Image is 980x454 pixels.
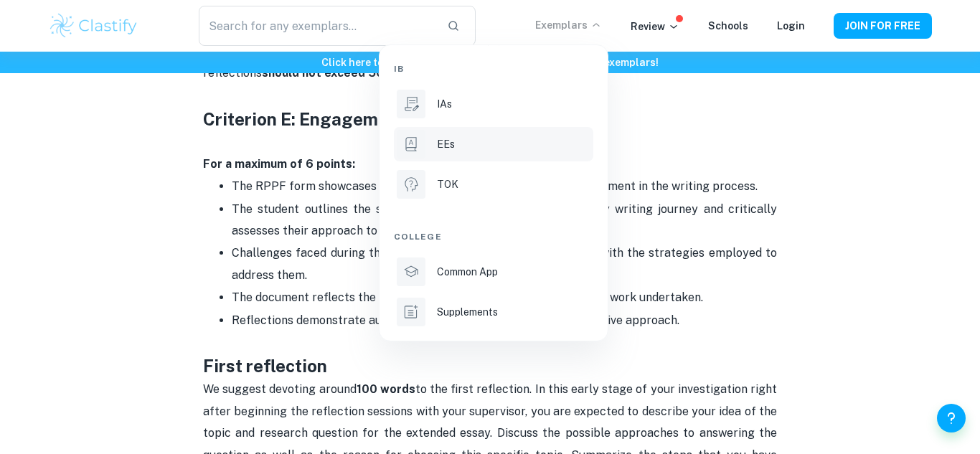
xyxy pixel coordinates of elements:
p: TOK [437,176,458,192]
p: Supplements [437,304,498,320]
span: College [394,230,442,243]
a: Supplements [394,295,593,329]
a: IAs [394,87,593,121]
span: IB [394,62,404,75]
p: IAs [437,96,452,112]
p: EEs [437,136,455,152]
a: Common App [394,255,593,289]
a: TOK [394,167,593,202]
a: EEs [394,127,593,161]
p: Common App [437,264,498,280]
